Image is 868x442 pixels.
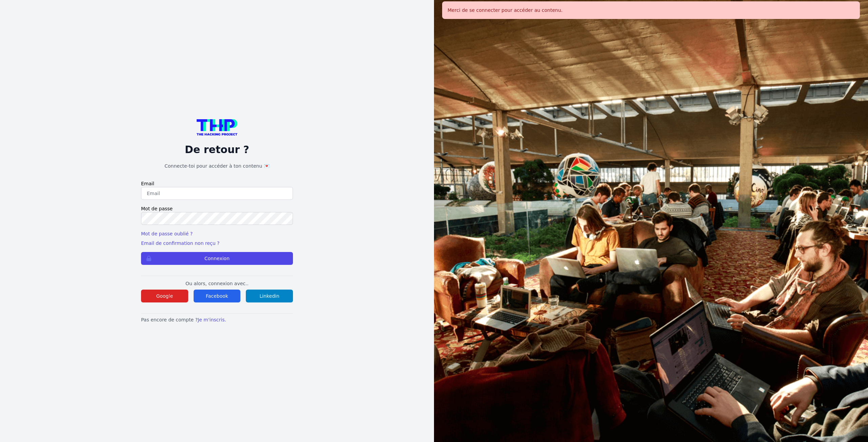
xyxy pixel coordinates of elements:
[141,144,293,156] p: De retour ?
[141,290,188,302] button: Google
[141,240,219,246] a: Email de confirmation non reçu ?
[141,163,293,169] h1: Connecte-toi pour accéder à ton contenu 💌
[246,290,293,302] button: Linkedin
[194,290,241,302] button: Facebook
[141,252,293,265] button: Connexion
[141,231,193,236] a: Mot de passe oublié ?
[141,280,293,287] p: Ou alors, connexion avec..
[141,187,293,200] input: Email
[141,205,293,212] label: Mot de passe
[442,1,860,19] div: Merci de se connecter pour accéder au contenu.
[141,316,293,323] p: Pas encore de compte ?
[198,317,226,322] a: Je m'inscris.
[197,119,237,135] img: logo
[141,180,293,187] label: Email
